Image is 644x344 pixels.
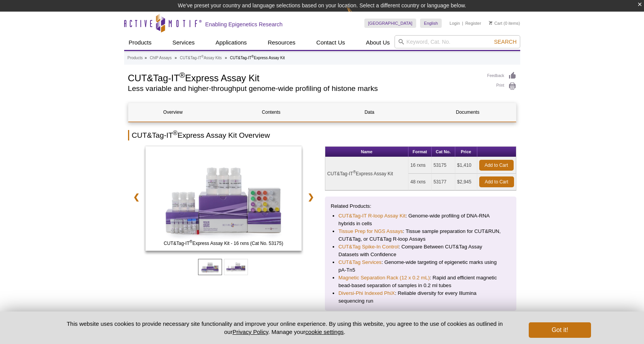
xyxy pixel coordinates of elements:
button: cookie settings [305,329,343,335]
a: Products [128,55,143,62]
img: Change Here [347,6,367,24]
sup: ® [173,130,178,136]
a: ❯ [302,188,319,206]
p: This website uses cookies to provide necessary site functionality and improve your online experie... [53,320,516,336]
li: CUT&Tag-IT Express Assay Kit [230,56,285,60]
a: CUT&Tag-IT Express Assay Kit - 16 rxns [145,146,302,253]
a: Add to Cart [479,160,514,171]
a: ❮ [128,188,145,206]
a: CUT&Tag-IT R-loop Assay Kit [338,212,405,220]
a: Print [487,82,516,91]
li: | [462,19,463,28]
a: Applications [211,35,251,50]
a: Login [449,21,460,26]
sup: ® [353,170,356,174]
td: CUT&Tag-IT Express Assay Kit [325,157,408,190]
sup: ® [179,71,185,79]
a: [GEOGRAPHIC_DATA] [364,19,417,28]
a: Tissue Prep for NGS Assays [338,228,403,235]
a: CUT&Tag Spike-In Control [338,243,398,251]
td: 16 rxns [408,157,432,174]
li: : Rapid and efficient magnetic bead-based separation of samples in 0.2 ml tubes [338,274,503,289]
input: Keyword, Cat. No. [395,35,520,48]
a: Diversi-Phi Indexed PhiX [338,289,395,297]
h2: CUT&Tag-IT Express Assay Kit Overview [128,130,516,140]
td: 53175 [432,157,455,174]
td: 48 rxns [408,174,432,190]
a: Services [168,35,200,50]
a: Privacy Policy [232,329,268,335]
li: (0 items) [489,19,520,28]
sup: ® [251,55,254,58]
li: : Tissue sample preparation for CUT&RUN, CUT&Tag, or CUT&Tag R-loop Assays [338,228,503,243]
a: Resources [263,35,300,50]
a: Contact Us [312,35,350,50]
a: Cart [489,21,502,26]
th: Name [325,147,408,157]
a: Feedback [487,72,516,80]
a: CUT&Tag-IT®Assay Kits [180,55,222,62]
li: : Genome-wide targeting of epigenetic marks using pA-Tn5 [338,258,503,274]
td: $2,945 [455,174,477,190]
p: Related Products: [331,202,511,210]
a: CUT&Tag Services [338,258,381,266]
a: Contents [227,103,316,122]
td: $1,410 [455,157,477,174]
th: Price [455,147,477,157]
h1: CUT&Tag-IT Express Assay Kit [128,72,480,83]
td: 53177 [432,174,455,190]
a: English [420,19,442,28]
button: Search [492,38,519,45]
li: : Compare Between CUT&Tag Assay Datasets with Confidence [338,243,503,258]
a: Data [325,103,414,122]
a: Products [124,35,156,50]
span: Search [494,39,516,45]
th: Format [408,147,432,157]
a: About Us [361,35,395,50]
a: Magnetic Separation Rack (12 x 0.2 mL) [338,274,430,282]
sup: ® [202,55,204,58]
li: : Genome-wide profiling of DNA-RNA hybrids in cells [338,212,503,228]
li: » [225,56,227,60]
button: Got it! [529,322,591,338]
h2: Less variable and higher-throughput genome-wide profiling of histone marks [128,85,480,92]
img: CUT&Tag-IT Express Assay Kit - 16 rxns [145,146,302,251]
th: Cat No. [432,147,455,157]
a: Register [465,21,481,26]
li: » [145,56,147,60]
sup: ® [190,240,192,244]
span: CUT&Tag-IT Express Assay Kit - 16 rxns (Cat No. 53175) [147,240,300,247]
a: Documents [423,103,512,122]
a: Add to Cart [479,176,514,187]
h2: Enabling Epigenetics Research [205,21,283,28]
a: ChIP Assays [150,55,172,62]
li: » [175,56,177,60]
img: Your Cart [489,21,492,25]
li: : Reliable diversity for every Illumina sequencing run [338,289,503,305]
a: Overview [128,103,218,122]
